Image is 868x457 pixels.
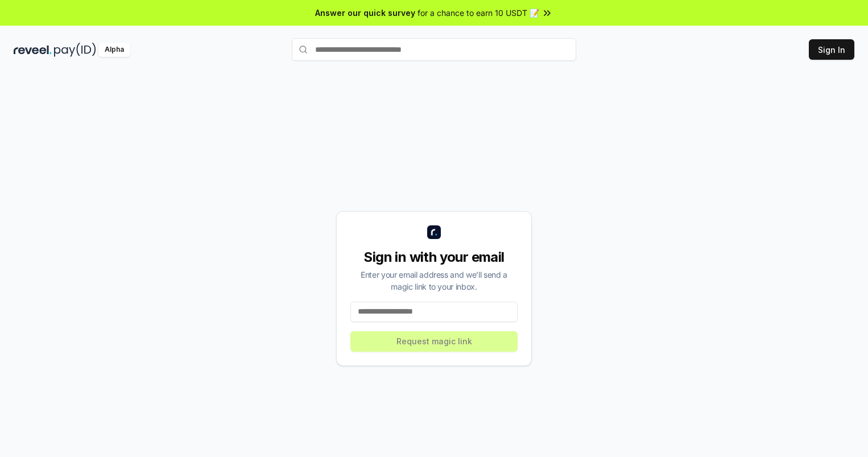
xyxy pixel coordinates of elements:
span: Answer our quick survey [315,7,415,19]
img: pay_id [54,43,96,57]
span: for a chance to earn 10 USDT 📝 [418,7,539,19]
button: Sign In [809,39,854,60]
img: logo_small [427,225,441,239]
div: Enter your email address and we’ll send a magic link to your inbox. [350,269,518,293]
div: Alpha [98,43,130,57]
div: Sign in with your email [350,248,518,266]
img: reveel_dark [14,43,52,57]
